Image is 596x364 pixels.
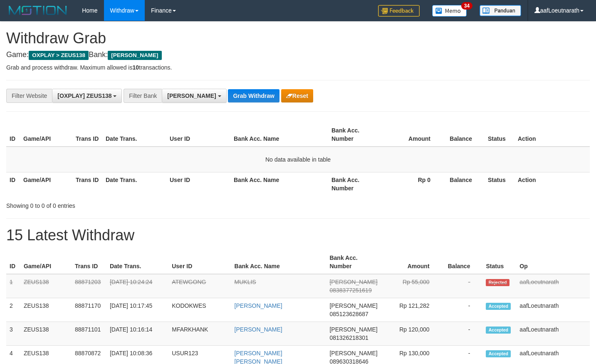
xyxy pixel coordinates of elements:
[443,172,485,196] th: Balance
[20,123,72,147] th: Game/API
[480,5,521,16] img: panduan.png
[281,89,313,102] button: Reset
[6,147,590,172] td: No data available in table
[378,5,420,17] img: Feedback.jpg
[486,279,509,286] span: Rejected
[108,51,161,60] span: [PERSON_NAME]
[329,279,377,285] span: [PERSON_NAME]
[381,123,443,147] th: Amount
[106,274,168,298] td: [DATE] 10:24:24
[57,92,111,99] span: [OXPLAY] ZEUS138
[442,322,483,346] td: -
[235,279,256,285] a: MUKLIS
[168,298,231,322] td: KODOKWES
[514,172,590,196] th: Action
[329,287,371,294] span: Copy 0838377251619 to clipboard
[72,123,102,147] th: Trans ID
[29,51,89,60] span: OXPLAY > ZEUS138
[6,298,20,322] td: 2
[6,63,590,72] p: Grab and process withdraw. Maximum allowed is transactions.
[6,30,590,47] h1: Withdraw Grab
[461,2,472,10] span: 34
[485,123,514,147] th: Status
[514,123,590,147] th: Action
[516,298,590,322] td: aafLoeutnarath
[20,298,72,322] td: ZEUS138
[230,172,328,196] th: Bank Acc. Name
[235,302,282,309] a: [PERSON_NAME]
[381,322,442,346] td: Rp 120,000
[166,123,230,147] th: User ID
[20,172,72,196] th: Game/API
[6,250,20,274] th: ID
[486,303,511,310] span: Accepted
[168,274,231,298] td: ATEWGONG
[6,123,20,147] th: ID
[72,250,106,274] th: Trans ID
[52,89,122,103] button: [OXPLAY] ZEUS138
[381,274,442,298] td: Rp 55,000
[328,172,381,196] th: Bank Acc. Number
[486,327,511,334] span: Accepted
[6,322,20,346] td: 3
[231,250,326,274] th: Bank Acc. Name
[230,123,328,147] th: Bank Acc. Name
[124,89,162,103] div: Filter Bank
[168,322,231,346] td: MFARKHANK
[326,250,381,274] th: Bank Acc. Number
[516,274,590,298] td: aafLoeutnarath
[168,250,231,274] th: User ID
[106,250,168,274] th: Date Trans.
[442,274,483,298] td: -
[6,89,52,103] div: Filter Website
[329,311,368,317] span: Copy 085123628687 to clipboard
[482,250,516,274] th: Status
[162,89,226,103] button: [PERSON_NAME]
[6,227,590,244] h1: 15 Latest Withdraw
[20,274,72,298] td: ZEUS138
[20,250,72,274] th: Game/API
[235,326,282,333] a: [PERSON_NAME]
[6,274,20,298] td: 1
[20,322,72,346] td: ZEUS138
[102,123,166,147] th: Date Trans.
[6,4,69,17] img: MOTION_logo.png
[329,302,377,309] span: [PERSON_NAME]
[442,250,483,274] th: Balance
[486,350,511,357] span: Accepted
[6,198,242,210] div: Showing 0 to 0 of 0 entries
[72,322,106,346] td: 88871101
[166,172,230,196] th: User ID
[228,89,279,102] button: Grab Withdraw
[102,172,166,196] th: Date Trans.
[106,322,168,346] td: [DATE] 10:16:14
[432,5,467,17] img: Button%20Memo.svg
[132,64,139,71] strong: 10
[516,250,590,274] th: Op
[72,274,106,298] td: 88871203
[6,172,20,196] th: ID
[443,123,485,147] th: Balance
[106,298,168,322] td: [DATE] 10:17:45
[329,326,377,333] span: [PERSON_NAME]
[72,298,106,322] td: 88871170
[381,250,442,274] th: Amount
[328,123,381,147] th: Bank Acc. Number
[329,350,377,357] span: [PERSON_NAME]
[381,172,443,196] th: Rp 0
[516,322,590,346] td: aafLoeutnarath
[167,92,216,99] span: [PERSON_NAME]
[442,298,483,322] td: -
[329,334,368,341] span: Copy 081326218301 to clipboard
[485,172,514,196] th: Status
[72,172,102,196] th: Trans ID
[381,298,442,322] td: Rp 121,282
[6,51,590,59] h4: Game: Bank:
